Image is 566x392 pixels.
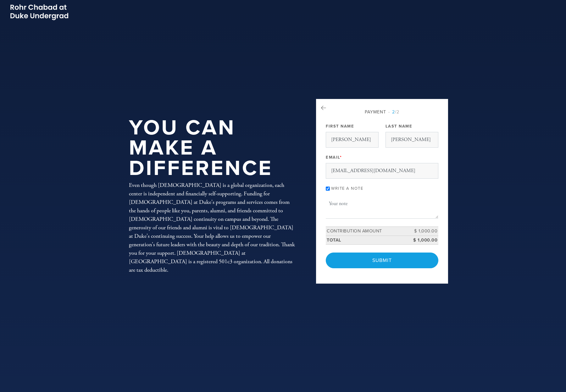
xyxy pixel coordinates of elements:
input: Submit [326,253,438,268]
span: This field is required. [340,155,342,160]
td: $ 1,000.00 [410,227,438,236]
span: 2 [392,109,395,115]
div: Even though [DEMOGRAPHIC_DATA] is a global organization, each center is independent and financial... [129,181,296,274]
td: Contribution Amount [326,227,410,236]
label: Email [326,155,342,160]
label: Last Name [386,123,413,129]
td: Total [326,236,410,245]
span: /2 [388,109,399,115]
img: Picture2_0.png [9,3,69,21]
div: Payment [326,109,438,115]
h1: You Can Make a Difference [129,118,296,179]
label: Write a note [331,186,363,191]
label: First Name [326,123,354,129]
td: $ 1,000.00 [410,236,438,245]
